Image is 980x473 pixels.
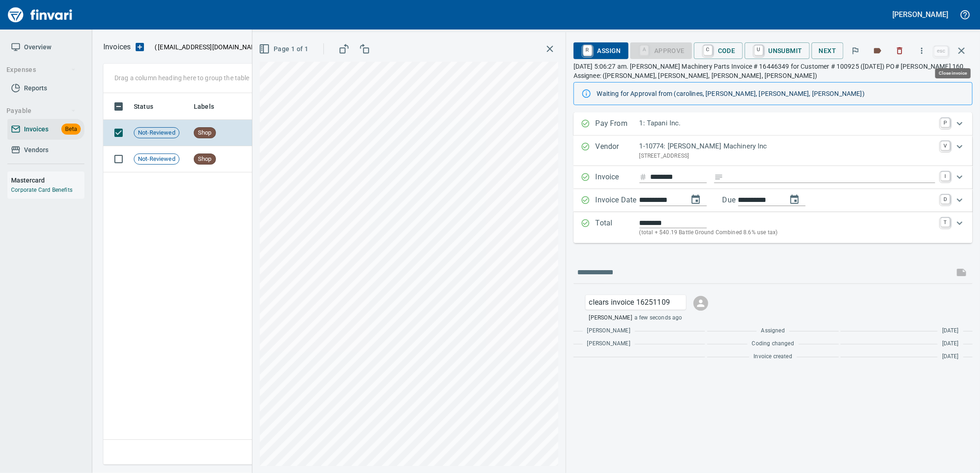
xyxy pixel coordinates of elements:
span: Reports [24,83,47,94]
button: CCode [694,42,743,59]
p: Invoice Date [596,195,639,207]
a: V [941,141,950,150]
p: clears invoice 16251109 [589,297,682,308]
h5: [PERSON_NAME] [893,10,948,19]
span: [PERSON_NAME] [589,313,632,323]
span: Received [251,101,279,112]
a: Vendors [7,140,84,160]
p: Invoice [596,171,639,183]
span: a few seconds ago [634,313,682,323]
button: UUnsubmit [745,42,810,59]
p: Total [596,218,639,237]
button: RAssign [574,42,628,59]
span: Assign [581,43,621,59]
button: Next [812,42,844,59]
span: Next [819,45,837,57]
div: Click for options [586,295,686,310]
span: Not-Reviewed [134,129,179,137]
a: T [941,218,950,227]
span: This records your message into the invoice and notifies anyone mentioned [950,261,973,284]
button: Expenses [3,61,80,78]
a: D [941,195,950,204]
a: Reports [7,78,84,99]
a: C [704,45,712,55]
span: Not-Reviewed [134,155,179,164]
p: [STREET_ADDRESS] [639,152,935,161]
a: esc [934,46,948,56]
span: Assigned [761,326,785,336]
a: P [941,118,950,127]
p: Invoices [103,41,131,53]
span: [PERSON_NAME] [587,326,630,336]
p: 1: Tapani Inc. [639,118,935,129]
a: Corporate Card Benefits [11,187,72,193]
p: Drag a column heading here to group the table [114,73,250,83]
div: Expand [574,136,973,166]
button: Flag [845,41,866,61]
a: R [583,45,592,55]
button: change due date [783,189,806,211]
p: Due [723,195,766,206]
span: Invoice created [754,352,793,361]
h6: Mastercard [11,175,84,185]
td: [DATE] [248,120,299,146]
span: Payable [6,105,76,117]
span: Status [134,101,153,112]
button: [PERSON_NAME] [890,7,950,22]
p: [DATE] 5:06:27 am. [PERSON_NAME] Machinery Parts Invoice # 16446349 for Customer # 100925 ([DATE]... [574,62,973,80]
p: Pay From [596,118,639,130]
div: Expand [574,166,973,189]
span: Invoices [24,124,48,135]
span: Received [251,101,291,112]
span: [DATE] [942,339,959,349]
button: Page 1 of 1 [257,41,312,58]
span: Status [134,101,165,112]
button: Labels [867,41,888,61]
div: Expand [574,112,973,136]
span: Vendors [24,144,48,156]
p: (total + $40.19 Battle Ground Combined 8.6% use tax) [639,228,935,237]
div: Expand [574,212,973,243]
span: Expenses [6,64,76,76]
p: ( ) [149,42,266,52]
svg: Invoice number [639,171,647,183]
span: Overview [24,41,51,53]
a: InvoicesBeta [7,119,84,140]
div: Coding Required [630,46,692,53]
div: Expand [574,189,973,212]
span: Shop [194,129,215,137]
span: [EMAIL_ADDRESS][DOMAIN_NAME] [157,42,263,52]
a: Overview [7,37,84,58]
nav: breadcrumb [103,41,131,53]
button: More [912,41,932,61]
button: Discard [890,41,910,61]
button: Payable [3,102,80,119]
span: Labels [194,101,214,112]
span: Coding changed [752,339,794,349]
p: 1-10774: [PERSON_NAME] Machinery Inc [639,141,935,152]
a: I [941,171,950,181]
span: [DATE] [942,352,959,361]
span: Page 1 of 1 [261,43,308,55]
span: [DATE] [942,326,959,336]
svg: Invoice description [714,172,723,182]
div: Waiting for Approval from (carolines, [PERSON_NAME], [PERSON_NAME], [PERSON_NAME]) [597,85,965,102]
span: Unsubmit [752,43,802,59]
span: Code [701,43,735,59]
span: Shop [194,155,215,164]
span: Labels [194,101,226,112]
span: Beta [61,124,81,135]
p: Vendor [596,141,639,160]
span: [PERSON_NAME] [587,339,630,349]
button: change date [685,189,707,211]
img: Finvari [6,4,75,26]
td: [DATE] [248,146,299,172]
a: U [754,45,763,55]
button: Upload an Invoice [131,41,149,53]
